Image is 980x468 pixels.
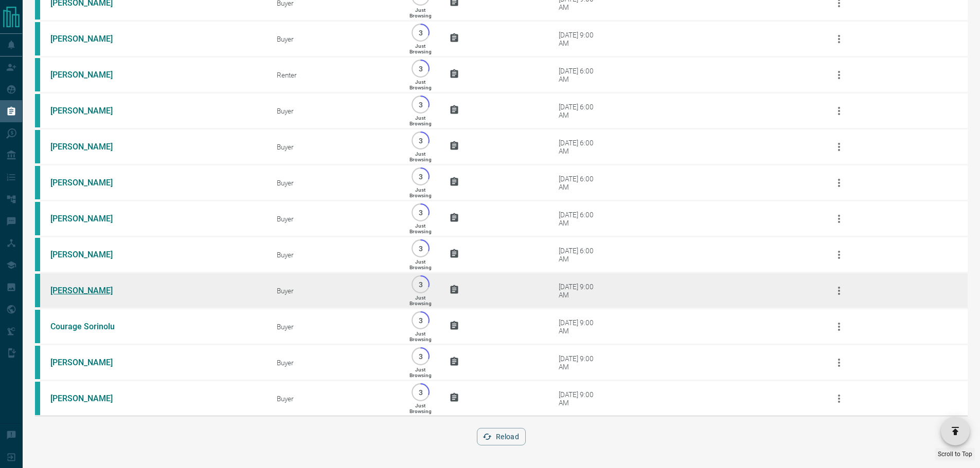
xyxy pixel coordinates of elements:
[35,274,40,307] div: condos.ca
[35,382,40,415] div: condos.ca
[409,43,432,54] p: Just Browsing
[417,137,424,144] p: 3
[35,166,40,199] div: condos.ca
[417,388,424,396] p: 3
[559,354,602,371] div: [DATE] 9:00 AM
[409,79,432,90] p: Just Browsing
[559,67,602,83] div: [DATE] 6:00 AM
[409,223,432,234] p: Just Browsing
[277,71,391,79] div: Renter
[35,58,40,91] div: condos.ca
[409,331,432,342] p: Just Browsing
[277,107,391,115] div: Buyer
[50,142,128,152] a: [PERSON_NAME]
[35,22,40,55] div: condos.ca
[50,322,128,331] a: Courage Sorinolu
[417,280,424,288] p: 3
[417,101,424,108] p: 3
[50,286,128,295] a: [PERSON_NAME]
[409,151,432,162] p: Just Browsing
[277,395,391,403] div: Buyer
[409,259,432,270] p: Just Browsing
[559,139,602,155] div: [DATE] 6:00 AM
[409,367,432,378] p: Just Browsing
[559,390,602,407] div: [DATE] 9:00 AM
[559,283,602,299] div: [DATE] 9:00 AM
[35,310,40,343] div: condos.ca
[409,403,432,414] p: Just Browsing
[559,211,602,227] div: [DATE] 6:00 AM
[559,103,602,119] div: [DATE] 6:00 AM
[559,319,602,335] div: [DATE] 9:00 AM
[50,394,128,403] a: [PERSON_NAME]
[50,358,128,367] a: [PERSON_NAME]
[50,34,128,44] a: [PERSON_NAME]
[477,428,526,445] button: Reload
[277,359,391,367] div: Buyer
[277,35,391,43] div: Buyer
[417,245,424,252] p: 3
[559,175,602,191] div: [DATE] 6:00 AM
[559,247,602,263] div: [DATE] 6:00 AM
[277,323,391,331] div: Buyer
[417,316,424,324] p: 3
[35,238,40,271] div: condos.ca
[50,250,128,259] a: [PERSON_NAME]
[277,143,391,151] div: Buyer
[409,115,432,126] p: Just Browsing
[35,346,40,379] div: condos.ca
[277,215,391,223] div: Buyer
[559,31,602,47] div: [DATE] 9:00 AM
[50,178,128,188] a: [PERSON_NAME]
[417,173,424,180] p: 3
[409,187,432,198] p: Just Browsing
[35,130,40,163] div: condos.ca
[409,7,432,18] p: Just Browsing
[409,295,432,306] p: Just Browsing
[50,214,128,223] a: [PERSON_NAME]
[417,65,424,72] p: 3
[277,251,391,259] div: Buyer
[277,287,391,295] div: Buyer
[35,202,40,235] div: condos.ca
[50,70,128,80] a: [PERSON_NAME]
[35,94,40,127] div: condos.ca
[277,179,391,187] div: Buyer
[417,352,424,360] p: 3
[417,209,424,216] p: 3
[50,106,128,116] a: [PERSON_NAME]
[417,29,424,36] p: 3
[938,451,972,458] span: Scroll to Top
